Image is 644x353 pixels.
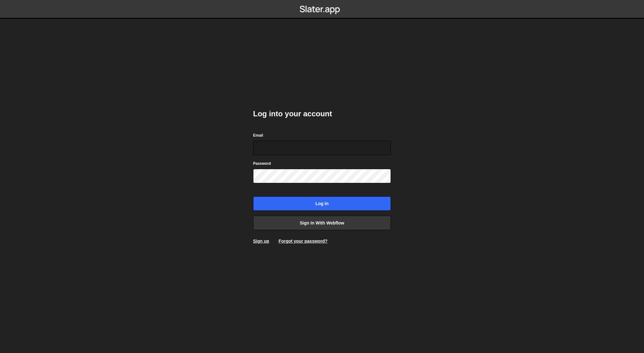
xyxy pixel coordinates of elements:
label: Email [253,132,263,139]
a: Forgot your password? [278,239,327,244]
label: Password [253,160,271,167]
input: Log in [253,196,391,211]
a: Sign in with Webflow [253,216,391,230]
h2: Log into your account [253,109,391,119]
a: Sign up [253,239,269,244]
